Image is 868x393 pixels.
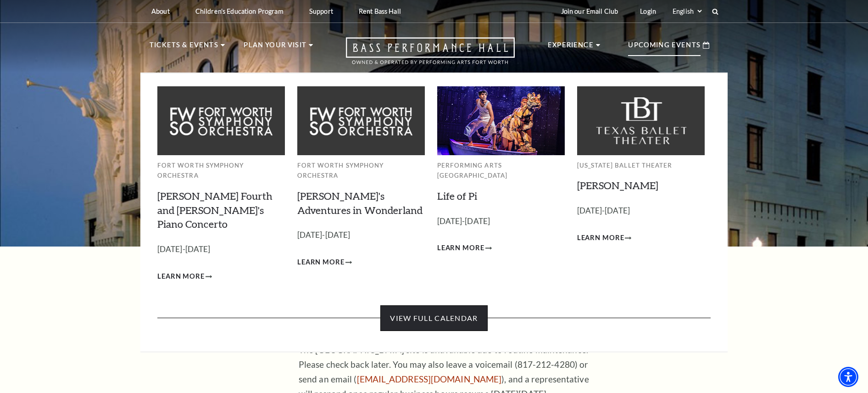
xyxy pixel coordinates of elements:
[309,7,333,15] p: Support
[359,7,401,15] p: Rent Bass Hall
[297,160,425,181] p: Fort Worth Symphony Orchestra
[357,374,502,384] a: [EMAIL_ADDRESS][DOMAIN_NAME]
[297,190,423,216] a: [PERSON_NAME]'s Adventures in Wonderland
[313,37,548,73] a: Open this option
[838,367,858,387] div: Accessibility Menu
[297,86,425,155] img: Fort Worth Symphony Orchestra
[577,179,658,191] a: [PERSON_NAME]
[437,242,484,254] span: Learn More
[195,7,284,15] p: Children's Education Program
[157,160,285,181] p: Fort Worth Symphony Orchestra
[671,7,703,16] select: Select:
[151,7,170,15] p: About
[297,257,352,268] a: Learn More Alice's Adventures in Wonderland
[437,160,565,181] p: Performing Arts [GEOGRAPHIC_DATA]
[157,86,285,155] img: Fort Worth Symphony Orchestra
[297,229,425,242] p: [DATE]-[DATE]
[628,39,701,56] p: Upcoming Events
[577,232,624,244] span: Learn More
[577,232,632,244] a: Learn More Peter Pan
[297,257,345,268] span: Learn More
[244,39,306,56] p: Plan Your Visit
[577,160,705,171] p: [US_STATE] Ballet Theater
[437,215,565,228] p: [DATE]-[DATE]
[577,204,705,218] p: [DATE]-[DATE]
[157,190,273,230] a: [PERSON_NAME] Fourth and [PERSON_NAME]'s Piano Concerto
[157,271,205,282] span: Learn More
[157,271,212,282] a: Learn More Brahms Fourth and Grieg's Piano Concerto
[548,39,594,56] p: Experience
[150,39,218,56] p: Tickets & Events
[157,243,285,256] p: [DATE]-[DATE]
[437,242,492,254] a: Learn More Life of Pi
[437,190,477,202] a: Life of Pi
[437,86,565,155] img: Performing Arts Fort Worth
[577,86,705,155] img: Texas Ballet Theater
[380,305,487,331] a: View Full Calendar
